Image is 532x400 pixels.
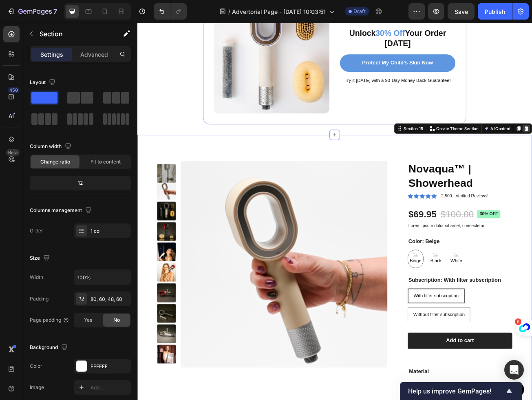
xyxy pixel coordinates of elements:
[342,335,398,342] span: With filter subscription
[408,387,504,395] span: Help us improve GemPages!
[31,177,129,189] div: 12
[251,39,394,61] a: Protect My Child’s Skin Now
[428,126,464,136] button: AI Content
[30,205,93,216] div: Columns management
[154,3,187,20] div: Undo/Redo
[74,270,130,285] input: Auto
[375,229,418,245] div: $100.00
[252,7,393,32] p: Unlock Your Order [DATE]
[335,172,465,208] h1: Novaqua™ | Showerhead
[30,342,69,353] div: Background
[478,3,512,20] button: Publish
[257,68,389,75] span: Try it [DATE] with a 90-Day Money Back Guarantee!
[84,316,92,324] span: Yes
[53,7,57,16] p: 7
[137,23,532,400] iframe: Design area
[3,3,61,20] button: 7
[91,228,129,235] div: 1 col
[353,8,366,15] span: Draft
[91,363,129,370] div: FFFFFF
[113,316,120,324] span: No
[329,128,355,135] div: Section 15
[362,290,379,300] span: Black
[408,386,514,396] button: Show survey - Help us improve GemPages!
[91,158,121,166] span: Fit to content
[30,295,49,303] div: Padding
[342,358,406,365] span: Without filter subscription
[8,87,20,93] div: 450
[30,253,51,264] div: Size
[485,7,505,16] div: Publish
[504,360,524,380] div: Open Intercom Messenger
[30,227,43,234] div: Order
[295,7,331,18] span: 30% Off
[30,141,73,152] div: Column width
[30,384,44,391] div: Image
[91,384,129,391] div: Add...
[377,211,435,219] p: 2,500+ Verified Reviews!
[335,266,375,276] legend: Color: Beige
[40,158,70,166] span: Change ratio
[278,46,366,54] p: Protect My Child’s Skin Now
[6,149,20,156] div: Beta
[228,7,230,16] span: /
[232,7,326,16] span: Advertorial Page - [DATE] 10:03:51
[386,290,404,300] span: White
[421,232,450,243] pre: 30% off
[40,50,63,59] p: Settings
[30,274,43,281] div: Width
[371,128,423,135] p: Create Theme Section
[30,77,57,88] div: Layout
[448,3,475,20] button: Save
[91,296,129,303] div: 80, 60, 48, 60
[455,8,468,15] span: Save
[30,316,69,324] div: Page padding
[383,390,417,398] div: Add to cart
[335,229,372,245] div: $69.95
[80,50,108,59] p: Advanced
[40,29,106,39] p: Section
[335,314,452,324] legend: Subscription: With filter subscription
[336,290,354,300] span: Beige
[336,248,464,255] p: Lorem ipsum dolor sit amet, consectetur
[30,362,42,370] div: Color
